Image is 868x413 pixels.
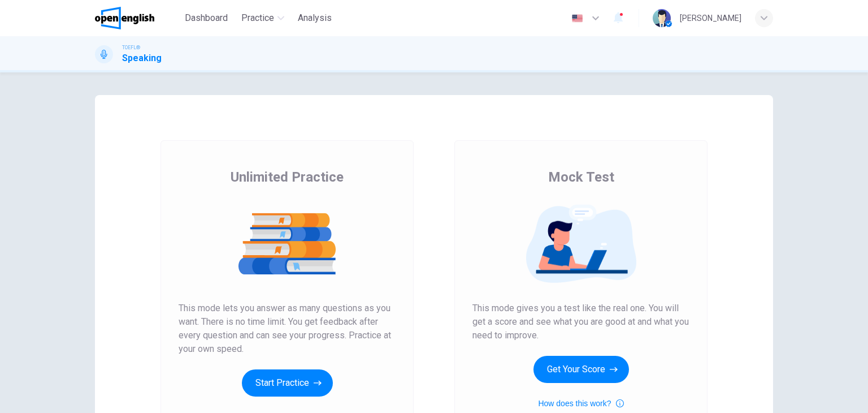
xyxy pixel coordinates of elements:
[533,356,629,383] button: Get Your Score
[538,397,623,410] button: How does this work?
[548,168,614,186] span: Mock Test
[180,8,232,28] button: Dashboard
[95,7,154,29] img: OpenEnglish logo
[680,11,741,25] div: [PERSON_NAME]
[653,9,671,27] img: Profile picture
[185,11,228,25] span: Dashboard
[237,8,289,28] button: Practice
[231,168,344,186] span: Unlimited Practice
[179,302,396,356] span: This mode lets you answer as many questions as you want. There is no time limit. You get feedback...
[122,44,140,51] span: TOEFL®
[95,7,180,29] a: OpenEnglish logo
[472,302,689,342] span: This mode gives you a test like the real one. You will get a score and see what you are good at a...
[570,14,584,23] img: en
[293,8,336,28] button: Analysis
[242,369,333,397] button: Start Practice
[122,51,162,65] h1: Speaking
[298,11,332,25] span: Analysis
[241,11,274,25] span: Practice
